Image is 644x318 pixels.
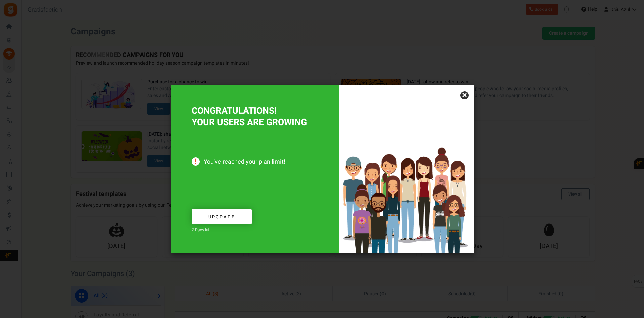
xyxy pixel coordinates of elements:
[208,214,235,220] span: Upgrade
[192,227,211,233] span: 2 Days left
[192,104,307,129] span: CONGRATULATIONS! YOUR USERS ARE GROWING
[460,91,469,99] a: ×
[192,209,252,225] a: Upgrade
[339,119,474,253] img: Increased users
[192,158,319,166] span: You've reached your plan limit!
